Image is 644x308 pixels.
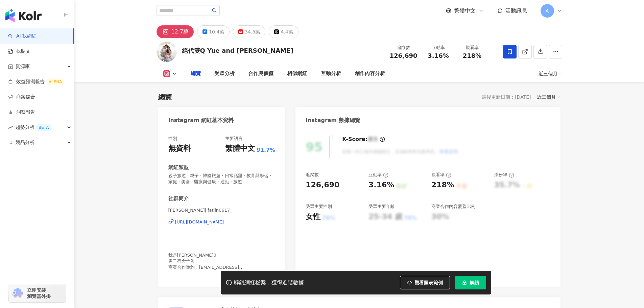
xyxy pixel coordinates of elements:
span: 91.7% [257,146,276,154]
div: 最後更新日期：[DATE] [482,94,531,100]
div: Instagram 數據總覽 [306,117,360,124]
div: 主要語言 [225,136,243,142]
div: 34.5萬 [245,27,260,37]
div: 受眾主要性別 [306,204,332,210]
div: 女性 [306,212,320,222]
div: 觀看率 [459,44,485,51]
div: 218% [431,180,454,190]
div: 總覽 [158,92,172,102]
div: 絕代雙Q Yue and [PERSON_NAME] [182,46,293,55]
div: K-Score : [342,136,385,143]
div: 近三個月 [539,68,562,79]
button: 4.4萬 [269,25,298,38]
button: 解鎖 [455,276,486,289]
div: 創作內容分析 [355,70,385,78]
img: logo [5,9,42,22]
a: 洞察報告 [8,109,35,116]
div: 3.16% [368,180,394,190]
img: chrome extension [11,288,24,299]
div: BETA [36,124,51,131]
a: chrome extension立即安裝 瀏覽器外掛 [9,284,66,302]
span: [PERSON_NAME]| fatlin0617 [168,207,276,213]
button: 34.5萬 [233,25,265,38]
span: 競品分析 [16,135,34,150]
div: 4.4萬 [281,27,293,37]
span: 解鎖 [470,280,479,285]
a: 商案媒合 [8,94,35,100]
div: 性別 [168,136,177,142]
a: [URL][DOMAIN_NAME] [168,219,276,225]
button: 10.4萬 [197,25,230,38]
img: KOL Avatar [157,42,177,62]
div: 126,690 [306,180,339,190]
div: 合作與價值 [248,70,273,78]
span: 立即安裝 瀏覽器外掛 [27,287,51,299]
span: 我是[PERSON_NAME]0 男子宿舍舍監 商案合作邀約：[EMAIL_ADDRESS][DOMAIN_NAME] Yt頻道「絕代雙Q」 老公 @oooliuooo 大兒子 @miniqli... [168,253,244,307]
div: 漲粉率 [494,172,514,178]
div: 無資料 [168,143,191,154]
div: 受眾分析 [214,70,235,78]
a: searchAI 找網紅 [8,33,37,40]
div: 12.7萬 [171,27,189,37]
span: A [546,7,549,15]
div: 互動率 [368,172,388,178]
a: 找貼文 [8,48,30,55]
div: 追蹤數 [390,44,418,51]
span: 218% [463,52,482,59]
span: lock [462,280,467,285]
span: rise [8,125,13,130]
div: 總覽 [191,70,201,78]
div: 相似網紅 [287,70,307,78]
a: 效益預測報告ALPHA [8,78,65,85]
div: 追蹤數 [306,172,319,178]
div: 解鎖網紅檔案，獲得進階數據 [234,279,304,286]
div: 商業合作內容覆蓋比例 [431,204,475,210]
div: [URL][DOMAIN_NAME] [175,219,224,225]
div: 觀看率 [431,172,451,178]
span: 繁體中文 [454,7,476,15]
div: 10.4萬 [209,27,224,37]
div: Instagram 網紅基本資料 [168,117,234,124]
span: 趨勢分析 [16,120,51,135]
span: 3.16% [428,52,449,59]
button: 觀看圖表範例 [400,276,450,289]
span: 活動訊息 [505,7,527,14]
span: 126,690 [390,52,418,59]
div: 社群簡介 [168,195,189,202]
div: 受眾主要年齡 [368,204,395,210]
div: 繁體中文 [225,143,255,154]
span: search [212,8,217,13]
span: 親子旅遊 · 親子 · 韓國旅遊 · 日常話題 · 教育與學習 · 家庭 · 美食 · 醫療與健康 · 運動 · 旅遊 [168,173,276,185]
button: 12.7萬 [157,25,194,38]
div: 互動率 [426,44,451,51]
span: 觀看圖表範例 [414,280,443,285]
div: 網紅類型 [168,164,189,171]
div: 近三個月 [537,93,560,101]
div: 互動分析 [321,70,341,78]
span: 資源庫 [16,59,30,74]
